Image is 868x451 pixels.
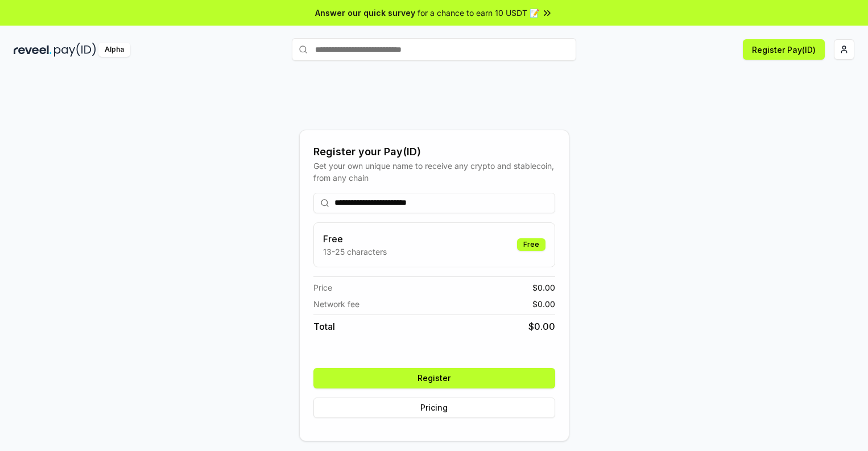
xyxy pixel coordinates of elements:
[532,298,555,310] span: $ 0.00
[313,398,555,418] button: Pricing
[323,232,387,246] h3: Free
[98,43,130,57] div: Alpha
[54,43,96,57] img: pay_id
[418,7,539,19] span: for a chance to earn 10 USDT 📝
[323,246,387,258] p: 13-25 characters
[14,43,52,57] img: reveel_dark
[313,320,335,333] span: Total
[743,39,825,60] button: Register Pay(ID)
[532,282,555,293] span: $ 0.00
[315,7,415,19] span: Answer our quick survey
[313,144,555,160] div: Register your Pay(ID)
[313,298,359,310] span: Network fee
[313,368,555,388] button: Register
[528,320,555,333] span: $ 0.00
[313,160,555,184] div: Get your own unique name to receive any crypto and stablecoin, from any chain
[313,282,332,293] span: Price
[517,238,545,251] div: Free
